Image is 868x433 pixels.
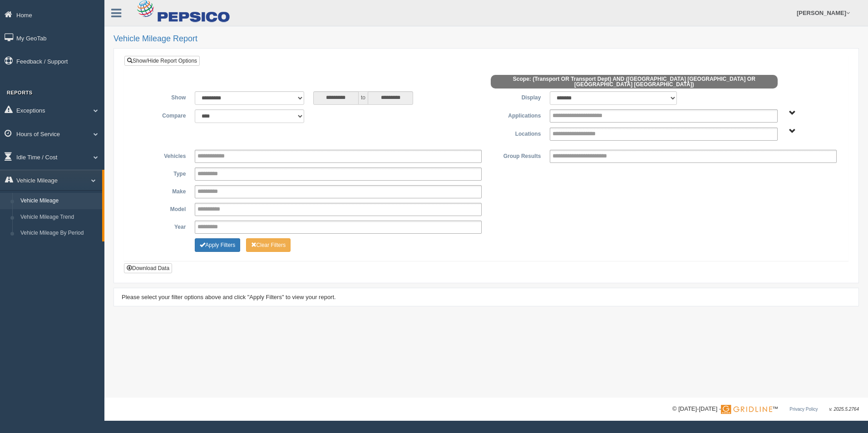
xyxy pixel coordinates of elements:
[16,193,102,209] a: Vehicle Mileage
[124,56,200,66] a: Show/Hide Report Options
[486,91,545,102] label: Display
[721,405,772,414] img: Gridline
[486,150,545,161] label: Group Results
[16,209,102,226] a: Vehicle Mileage Trend
[246,238,291,252] button: Change Filter Options
[131,221,190,231] label: Year
[113,34,859,44] h2: Vehicle Mileage Report
[131,203,190,214] label: Model
[486,128,545,138] label: Locations
[491,75,778,89] span: Scope: (Transport OR Transport Dept) AND ([GEOGRAPHIC_DATA] [GEOGRAPHIC_DATA] OR [GEOGRAPHIC_DATA...
[131,185,190,196] label: Make
[131,167,190,178] label: Type
[16,225,102,241] a: Vehicle Mileage By Period
[789,407,818,412] a: Privacy Policy
[131,109,190,120] label: Compare
[672,404,859,414] div: © [DATE]-[DATE] - ™
[124,263,172,273] button: Download Data
[131,150,190,161] label: Vehicles
[131,91,190,102] label: Show
[829,407,859,412] span: v. 2025.5.2764
[122,294,336,300] span: Please select your filter options above and click "Apply Filters" to view your report.
[359,91,368,105] span: to
[486,109,545,120] label: Applications
[195,238,240,252] button: Change Filter Options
